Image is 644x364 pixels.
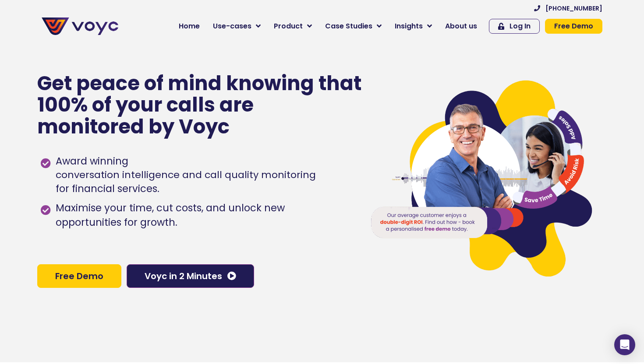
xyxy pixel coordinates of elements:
[56,169,316,182] h1: conversation intelligence and call quality monitoring
[489,19,540,34] a: Log In
[554,23,593,30] span: Free Demo
[545,5,602,11] span: [PHONE_NUMBER]
[318,17,388,35] a: Case Studies
[37,73,363,138] p: Get peace of mind knowing that 100% of your calls are monitored by Voyc
[127,264,254,288] a: Voyc in 2 Minutes
[53,201,353,231] span: Maximise your time, cut costs, and unlock new opportunities for growth.
[445,21,477,31] span: About us
[510,23,531,30] span: Log In
[614,334,635,355] div: Open Intercom Messenger
[213,21,251,31] span: Use-cases
[172,17,206,35] a: Home
[274,21,303,31] span: Product
[145,272,222,280] span: Voyc in 2 Minutes
[206,17,267,35] a: Use-cases
[395,21,423,31] span: Insights
[53,154,316,196] span: Award winning for financial services.
[534,5,602,11] a: [PHONE_NUMBER]
[37,264,121,288] a: Free Demo
[42,17,118,35] img: voyc-full-logo
[545,19,602,34] a: Free Demo
[388,17,439,35] a: Insights
[179,21,200,31] span: Home
[55,272,103,280] span: Free Demo
[267,17,318,35] a: Product
[325,21,372,31] span: Case Studies
[439,17,484,35] a: About us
